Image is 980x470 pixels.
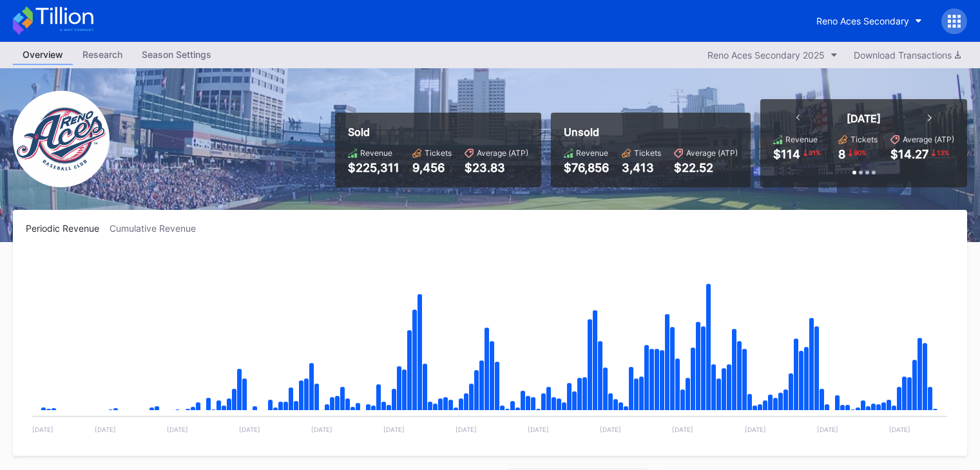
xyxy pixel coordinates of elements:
text: [DATE] [239,426,260,433]
a: Season Settings [132,45,221,65]
text: [DATE] [456,426,477,433]
text: [DATE] [167,426,188,433]
text: [DATE] [528,426,549,433]
a: Overview [13,45,73,65]
text: [DATE] [311,426,332,433]
text: [DATE] [383,426,405,433]
div: $22.52 [674,161,738,174]
text: [DATE] [817,426,838,433]
text: [DATE] [600,426,621,433]
div: Reno Aces Secondary [816,15,909,26]
text: [DATE] [745,426,766,433]
div: 90 % [852,147,868,158]
div: Average (ATP) [903,135,954,144]
div: [DATE] [847,112,881,125]
button: Reno Aces Secondary [807,9,932,33]
div: Revenue [785,135,818,144]
div: Revenue [360,148,392,158]
div: Average (ATP) [477,148,528,158]
div: Average (ATP) [686,148,738,158]
a: Research [73,45,132,65]
img: RenoAces.png [13,91,110,187]
text: [DATE] [32,426,53,433]
div: Tickets [634,148,661,158]
div: Sold [348,126,528,138]
div: $14.27 [890,147,928,161]
div: Unsold [564,126,738,138]
div: Periodic Revenue [26,223,110,234]
div: 91 % [807,147,822,158]
div: Cumulative Revenue [110,223,206,234]
div: Research [73,45,132,64]
div: 13 % [936,147,950,158]
svg: Chart title [26,250,954,443]
div: $114 [773,147,800,161]
div: 3,413 [622,161,661,174]
div: Revenue [576,148,608,158]
text: [DATE] [672,426,693,433]
div: 9,456 [412,161,452,174]
div: Season Settings [132,45,221,64]
button: Reno Aces Secondary 2025 [701,46,844,64]
div: Reno Aces Secondary 2025 [707,50,825,61]
div: Tickets [850,135,878,144]
button: Download Transactions [847,46,967,64]
div: $23.83 [465,161,528,174]
text: [DATE] [95,426,116,433]
div: Download Transactions [854,50,961,61]
div: Tickets [425,148,452,158]
div: $76,856 [564,161,609,174]
div: $225,311 [348,161,399,174]
div: 8 [838,147,845,161]
text: [DATE] [889,426,910,433]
